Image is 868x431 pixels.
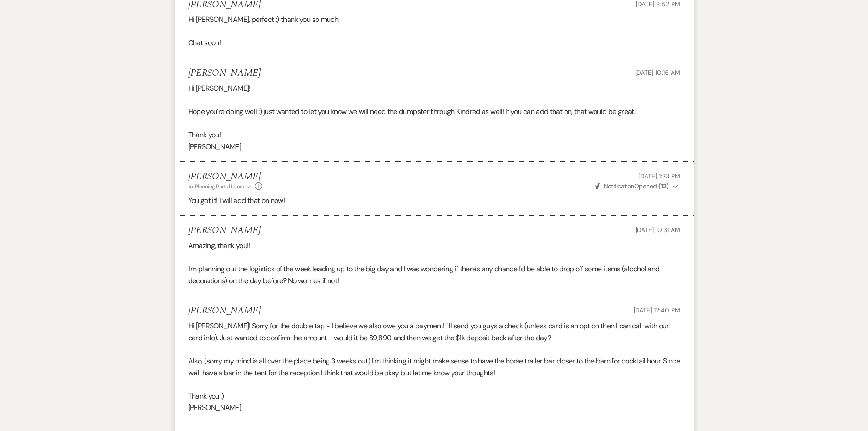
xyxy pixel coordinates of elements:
p: Amazing, thank you!! [188,240,680,252]
p: Hi [PERSON_NAME]! Sorry for the double tap - I believe we also owe you a payment! I'll send you g... [188,320,680,343]
span: [DATE] 1:23 PM [638,172,680,180]
h5: [PERSON_NAME] [188,68,261,79]
p: [PERSON_NAME] [188,141,680,153]
h5: [PERSON_NAME] [188,171,262,182]
p: Thank you :) [188,390,680,402]
p: Hi [PERSON_NAME]! [188,83,680,94]
span: [DATE] 10:15 AM [635,68,680,77]
p: Chat soon! [188,37,680,49]
span: to: Planning Portal Users [188,183,244,190]
p: Also, (sorry my mind is all over the place being 3 weeks out) I'm thinking it might make sense to... [188,355,680,379]
p: You got it! I will add that on now! [188,195,680,207]
p: [PERSON_NAME] [188,402,680,414]
p: I'm planning out the logistics of the week leading up to the big day and I was wondering if there... [188,263,680,286]
span: [DATE] 12:40 PM [634,306,680,314]
button: NotificationOpened (12) [594,182,680,191]
p: Thank you! [188,129,680,141]
span: Notification [604,182,634,190]
p: Hi [PERSON_NAME], perfect :) thank you so much! [188,14,680,26]
strong: ( 12 ) [658,182,669,190]
button: to: Planning Portal Users [188,182,253,191]
span: [DATE] 10:31 AM [636,226,680,234]
span: Opened [595,182,669,190]
h5: [PERSON_NAME] [188,305,261,317]
p: Hope you're doing well :) just wanted to let you know we will need the dumpster through Kindred a... [188,106,680,118]
h5: [PERSON_NAME] [188,225,261,236]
